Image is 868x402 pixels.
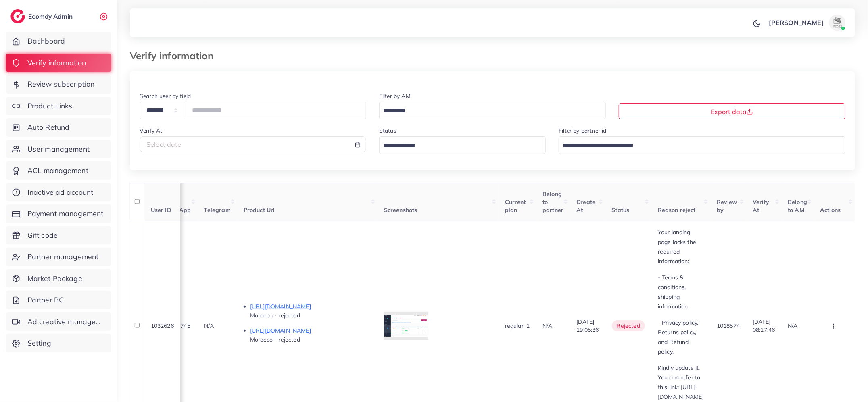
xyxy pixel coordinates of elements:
span: Review subscription [27,79,95,90]
span: 1018574 [717,322,740,329]
a: Partner BC [6,291,111,309]
a: Market Package [6,269,111,288]
input: Search for option [380,140,536,152]
span: N/A [204,322,214,329]
button: Export data [619,103,845,119]
span: N/A [788,322,798,329]
span: Payment management [27,208,104,219]
label: Verify At [140,127,162,135]
a: [PERSON_NAME]avatar [764,15,849,31]
div: Search for option [559,136,845,154]
span: ACL management [27,165,88,176]
span: [DATE] 08:17:46 [753,318,775,333]
span: Morocco - rejected [250,312,300,319]
span: Belong to AM [788,198,807,214]
p: [URL][DOMAIN_NAME] [250,326,371,335]
a: Dashboard [6,32,111,50]
span: regular_1 [505,322,530,329]
span: Product Links [27,101,73,111]
span: Reason reject [658,206,696,214]
span: Market Package [27,273,82,284]
span: Status [612,206,630,214]
span: 1032626 [151,322,174,329]
a: Ad creative management [6,312,111,331]
p: Kindly update it. You can refer to this link: [URL][DOMAIN_NAME] [658,363,704,402]
span: Ad creative management [27,317,105,327]
p: - Terms & conditions, shipping information [658,273,704,311]
a: Review subscription [6,75,111,94]
p: Your landing page lacks the required information: [658,227,704,266]
span: Gift code [27,230,58,241]
a: logoEcomdy Admin [10,9,75,23]
span: User management [27,144,90,154]
span: Product Url [244,206,275,214]
a: ACL management [6,161,111,180]
span: Morocco - rejected [250,336,300,343]
a: Auto Refund [6,118,111,137]
span: Setting [27,338,51,348]
span: User ID [151,206,171,214]
input: Search for option [380,105,595,117]
img: logo [10,9,25,23]
span: rejected [612,320,645,331]
label: Filter by partner id [559,127,606,135]
span: Auto Refund [27,122,70,133]
span: Current plan [505,198,526,214]
label: Search user by field [140,92,191,100]
span: Telegram [204,206,231,214]
span: Select date [146,140,182,148]
img: avatar [829,15,845,31]
p: - Privacy policy, Returns policy, and Refund policy. [658,318,704,356]
div: Search for option [379,136,546,154]
label: Status [379,127,396,135]
span: Partner management [27,252,99,262]
span: Inactive ad account [27,187,94,198]
a: Setting [6,334,111,352]
span: Export data [711,108,753,116]
span: [DATE] 19:05:36 [577,318,599,333]
h3: Verify information [130,50,220,62]
span: Dashboard [27,36,65,46]
p: [PERSON_NAME] [769,18,824,27]
a: Product Links [6,97,111,115]
span: Verify information [27,58,86,68]
input: Search for option [560,140,835,152]
span: Verify At [753,198,769,214]
a: Partner management [6,248,111,266]
span: Create At [577,198,596,214]
span: Partner BC [27,295,64,305]
a: Verify information [6,54,111,72]
div: Search for option [379,102,606,119]
span: Actions [820,206,841,214]
span: Belong to partner [542,190,563,214]
a: User management [6,140,111,158]
a: Inactive ad account [6,183,111,202]
label: Filter by AM [379,92,411,100]
span: Review by [717,198,737,214]
p: [URL][DOMAIN_NAME] [250,302,371,311]
h2: Ecomdy Admin [28,12,75,20]
img: img uploaded [384,315,428,337]
span: N/A [542,322,552,329]
a: Gift code [6,226,111,245]
a: Payment management [6,204,111,223]
span: Screenshots [384,206,417,214]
